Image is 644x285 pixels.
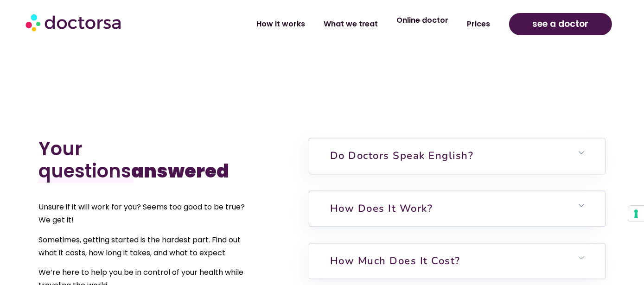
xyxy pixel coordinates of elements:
b: answered [131,158,229,184]
a: Do doctors speak English? [330,149,474,163]
h6: Do doctors speak English? [309,138,605,173]
a: What we treat [314,13,388,35]
h6: How much does it cost? [309,243,605,279]
h2: Your questions [38,138,252,182]
h6: How does it work? [309,191,605,226]
p: Unsure if it will work for you? Seems too good to be true? We get it! [38,201,252,227]
a: How it works [247,13,314,35]
a: How does it work? [330,202,433,215]
a: How much does it cost? [330,254,460,268]
a: see a doctor [509,13,612,35]
nav: Menu [171,13,499,35]
span: see a doctor [532,17,588,32]
p: Sometimes, getting started is the hardest part. Find out what it costs, how long it takes, and wh... [38,234,252,260]
a: Prices [458,13,500,35]
a: Online doctor [388,10,458,31]
button: Your consent preferences for tracking technologies [628,206,644,222]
